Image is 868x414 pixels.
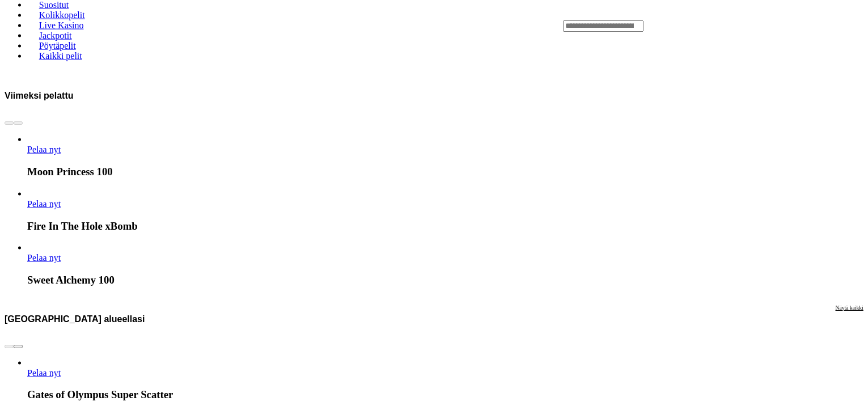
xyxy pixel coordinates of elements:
[5,314,145,324] h3: [GEOGRAPHIC_DATA] alueellasi
[27,358,863,402] article: Gates of Olympus Super Scatter
[27,368,61,378] a: Gates of Olympus Super Scatter
[35,10,90,20] span: Kolikkopelit
[27,253,61,263] a: Sweet Alchemy 100
[27,199,61,209] span: Pelaa nyt
[5,121,14,125] button: prev slide
[35,20,88,30] span: Live Kasino
[5,345,14,348] button: prev slide
[27,199,61,209] a: Fire In The Hole xBomb
[35,31,77,40] span: Jackpotit
[27,274,863,286] h3: Sweet Alchemy 100
[563,20,643,32] input: Search
[27,388,863,401] h3: Gates of Olympus Super Scatter
[27,368,61,378] span: Pelaa nyt
[836,305,863,311] span: Näytä kaikki
[27,253,61,263] span: Pelaa nyt
[35,41,81,50] span: Pöytäpelit
[27,145,61,154] span: Pelaa nyt
[27,37,87,54] a: Pöytäpelit
[27,17,95,34] a: Live Kasino
[14,121,23,125] button: next slide
[27,134,863,178] article: Moon Princess 100
[27,48,94,65] a: Kaikki pelit
[27,166,863,178] h3: Moon Princess 100
[27,7,96,24] a: Kolikkopelit
[27,243,863,286] article: Sweet Alchemy 100
[35,51,87,61] span: Kaikki pelit
[14,345,23,348] button: next slide
[27,220,863,233] h3: Fire In The Hole xBomb
[5,90,74,101] h3: Viimeksi pelattu
[27,189,863,233] article: Fire In The Hole xBomb
[27,145,61,154] a: Moon Princess 100
[836,305,863,333] a: Näytä kaikki
[27,27,83,44] a: Jackpotit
